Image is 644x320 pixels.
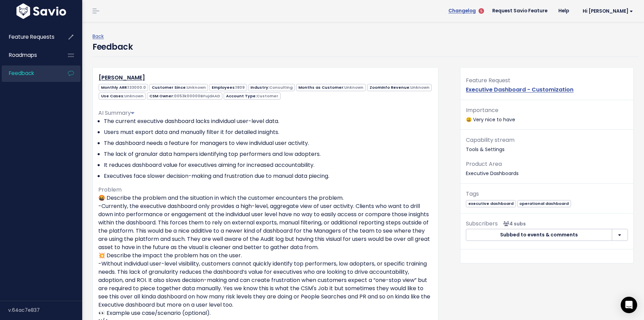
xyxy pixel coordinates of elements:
li: Users must export data and manually filter it for detailed insights. [104,128,433,136]
a: [PERSON_NAME] [99,74,145,82]
span: ZoomInfo Revenue: [367,84,432,91]
span: Unknown [410,85,430,90]
span: 133000.0 [128,85,146,90]
a: Back [92,33,104,40]
span: Feature Requests [9,33,54,40]
span: AI Summary [98,109,134,117]
span: Unknown [187,85,206,90]
span: Account Type: [224,93,280,100]
a: Roadmaps [2,47,57,63]
span: Customer Since: [149,84,208,91]
span: Hi [PERSON_NAME] [583,9,633,14]
span: Capability stream [466,136,515,144]
p: 😃 Very nice to have [466,106,628,124]
span: Months as Customer: [296,84,366,91]
li: It reduces dashboard value for executives aiming for increased accountability. [104,161,433,169]
a: Request Savio Feature [487,6,553,16]
span: <p><strong>Subscribers</strong><br><br> - Santi Brace<br> - Jenny jenny.alexander@liferaftinc.com... [500,220,526,227]
p: Tools & Settings [466,135,628,154]
span: executive dashboard [466,200,516,207]
a: Help [553,6,574,16]
span: CSM Owner: [147,93,222,100]
h4: Feedback [92,41,133,53]
button: Subbed to events & comments [466,229,612,241]
li: Executives face slower decision-making and frustration due to manual data piecing. [104,172,433,180]
span: 5 [479,8,484,14]
span: Roadmaps [9,51,37,59]
a: operational dashboard [517,200,571,207]
span: Use Cases: [99,93,146,100]
span: 1809 [236,85,245,90]
span: Subscribers [466,220,498,227]
span: Monthly ARR: [99,84,148,91]
div: v.64ac7e837 [8,301,82,319]
span: 0053k00000BFujdAAD [174,93,220,99]
a: Hi [PERSON_NAME] [574,6,639,16]
span: Tags [466,190,479,198]
li: The lack of granular data hampers identifying top performers and low adopters. [104,150,433,158]
span: Changelog [448,9,476,13]
img: logo-white.9d6f32f41409.svg [15,3,68,19]
li: The dashboard needs a feature for managers to view individual user activity. [104,139,433,147]
span: Employees: [209,84,247,91]
div: Open Intercom Messenger [621,297,637,313]
li: The current executive dashboard lacks individual user-level data. [104,117,433,125]
span: Feature Request [466,76,510,84]
span: Unknown [124,93,144,99]
span: operational dashboard [517,200,571,207]
span: Consulting [269,85,293,90]
span: Feedback [9,70,34,77]
span: Unknown [344,85,363,90]
a: Executive Dashboard - Customization [466,86,573,94]
span: Industry: [248,84,295,91]
span: Customer [257,93,278,99]
span: Problem [98,186,122,194]
p: Executive Dashboards [466,159,628,178]
a: Feedback [2,65,57,81]
a: Feature Requests [2,29,57,45]
a: executive dashboard [466,200,516,207]
span: Importance [466,106,498,114]
span: Product Area [466,160,502,168]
